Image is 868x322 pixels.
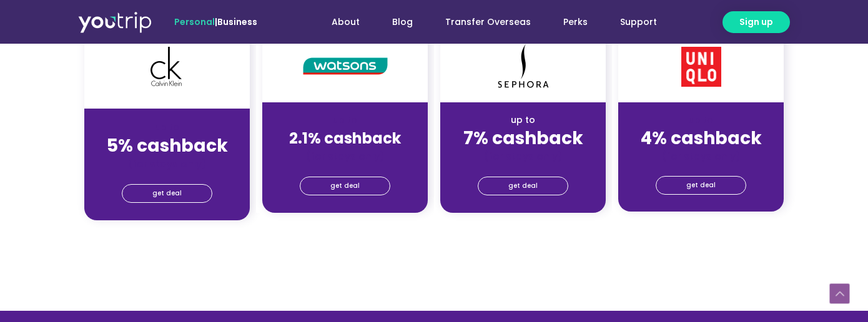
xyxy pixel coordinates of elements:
[604,11,673,34] a: Support
[656,176,746,195] a: get deal
[686,177,716,194] span: get deal
[429,11,547,34] a: Transfer Overseas
[300,177,390,195] a: get deal
[547,11,604,34] a: Perks
[628,114,774,127] div: up to
[94,121,240,134] div: up to
[628,150,774,163] div: (for stays only)
[450,114,596,127] div: up to
[217,16,257,28] a: Business
[315,11,376,34] a: About
[463,126,583,150] strong: 7% cashback
[330,177,360,195] span: get deal
[376,11,429,34] a: Blog
[94,157,240,170] div: (for stays only)
[508,177,538,195] span: get deal
[641,126,762,150] strong: 4% cashback
[174,16,257,28] span: |
[291,11,673,34] nav: Menu
[107,134,228,158] strong: 5% cashback
[723,11,790,33] a: Sign up
[152,185,182,202] span: get deal
[272,114,418,127] div: up to
[289,128,401,149] strong: 2.1% cashback
[122,184,212,203] a: get deal
[272,150,418,163] div: (for stays only)
[174,16,215,28] span: Personal
[478,177,568,195] a: get deal
[450,150,596,163] div: (for stays only)
[739,16,773,29] span: Sign up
